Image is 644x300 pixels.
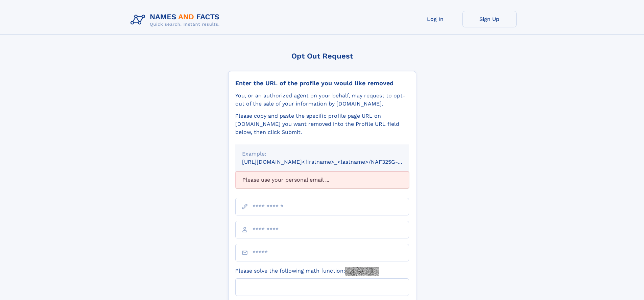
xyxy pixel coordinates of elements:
small: [URL][DOMAIN_NAME]<firstname>_<lastname>/NAF325G-xxxxxxxx [242,159,422,165]
div: Enter the URL of the profile you would like removed [235,79,409,87]
div: Opt Out Request [228,52,416,60]
div: Example: [242,150,402,158]
a: Sign Up [462,11,517,27]
a: Log In [408,11,462,27]
label: Please solve the following math function: [235,267,379,276]
div: Please use your personal email ... [235,171,409,188]
img: Logo Names and Facts [128,11,225,29]
div: Please copy and paste the specific profile page URL on [DOMAIN_NAME] you want removed into the Pr... [235,112,409,136]
div: You, or an authorized agent on your behalf, may request to opt-out of the sale of your informatio... [235,92,409,108]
